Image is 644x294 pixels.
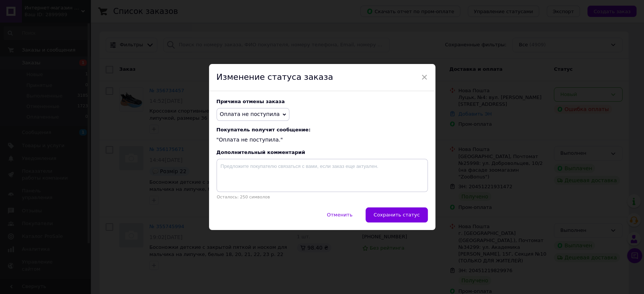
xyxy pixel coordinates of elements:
span: Покупатель получит сообщение: [217,127,428,133]
span: Сохранить статус [373,212,420,218]
span: Оплата не поступила [220,111,280,117]
div: "Оплата не поступила." [217,127,428,144]
button: Сохранить статус [366,207,427,222]
div: Причина отмены заказа [217,99,428,104]
div: Дополнительный комментарий [217,149,428,155]
div: Изменение статуса заказа [209,64,435,91]
span: Отменить [327,212,352,218]
p: Осталось: 250 символов [217,195,428,200]
button: Отменить [319,207,360,222]
span: × [421,71,428,84]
